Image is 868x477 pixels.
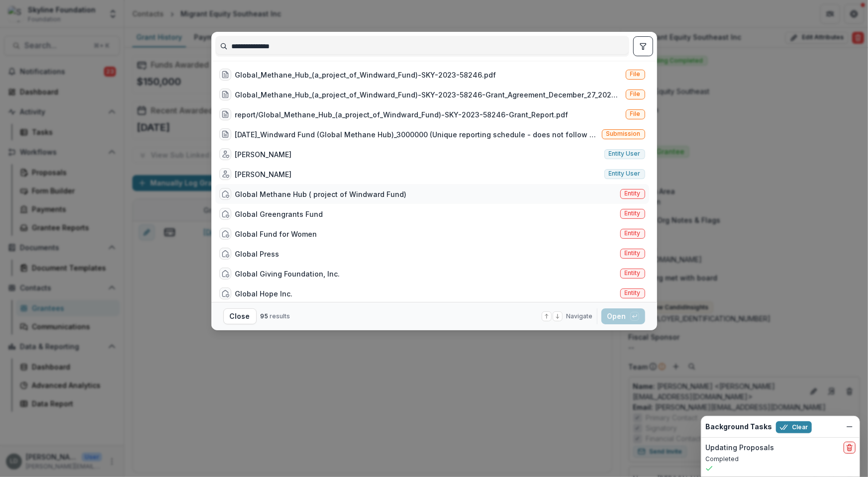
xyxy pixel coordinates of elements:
[776,421,812,433] button: Clear
[705,444,774,452] h2: Updating Proposals
[609,150,641,157] span: Entity user
[705,423,772,431] h2: Background Tasks
[235,70,496,80] div: Global_Methane_Hub_(a_project_of_Windward_Fund)-SKY-2023-58246.pdf
[609,170,641,177] span: Entity user
[270,312,290,320] span: results
[625,289,641,296] span: Entity
[235,249,280,259] div: Global Press
[235,229,317,239] div: Global Fund for Women
[625,190,641,197] span: Entity
[630,110,641,117] span: File
[844,421,856,433] button: Dismiss
[630,71,641,78] span: File
[235,169,292,180] div: [PERSON_NAME]
[235,209,323,219] div: Global Greengrants Fund
[223,308,257,324] button: Close
[235,269,340,279] div: Global Giving Foundation, Inc.
[261,312,269,320] span: 95
[625,270,641,277] span: Entity
[235,189,407,199] div: Global Methane Hub ( project of Windward Fund)
[235,149,292,160] div: [PERSON_NAME]
[625,210,641,217] span: Entity
[630,91,641,97] span: File
[705,455,856,464] p: Completed
[235,109,569,120] div: report/Global_Methane_Hub_(a_project_of_Windward_Fund)-SKY-2023-58246-Grant_Report.pdf
[235,90,622,100] div: Global_Methane_Hub_(a_project_of_Windward_Fund)-SKY-2023-58246-Grant_Agreement_December_27_2023.pdf
[235,129,598,140] div: [DATE]_Windward Fund (Global Methane Hub)_3000000 (Unique reporting schedule - does not follow us...
[625,250,641,257] span: Entity
[235,288,293,299] div: Global Hope Inc.
[633,36,653,56] button: toggle filters
[625,230,641,237] span: Entity
[601,308,645,324] button: Open
[606,130,641,137] span: Submission
[844,442,856,454] button: delete
[567,312,593,321] span: Navigate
